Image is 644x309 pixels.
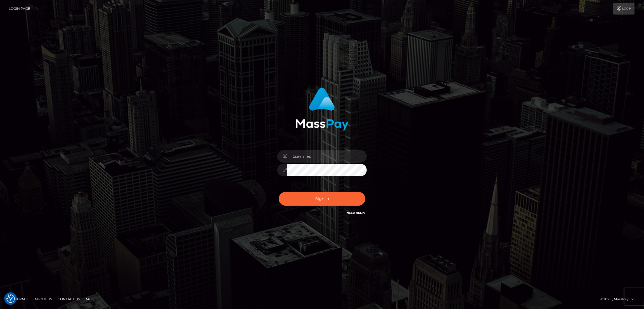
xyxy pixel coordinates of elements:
[347,211,365,215] a: Need Help?
[6,295,31,303] a: Homepage
[613,3,634,15] a: Login
[295,88,349,130] img: MassPay Login
[6,294,15,303] img: Revisit consent button
[600,296,640,302] div: © 2025 , MassPay Inc.
[55,295,82,303] a: Contact Us
[279,192,365,206] button: Sign in
[6,294,15,303] button: Consent Preferences
[287,150,367,163] input: Username...
[32,295,54,303] a: About Us
[9,3,30,15] a: Login Page
[83,295,94,303] a: API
